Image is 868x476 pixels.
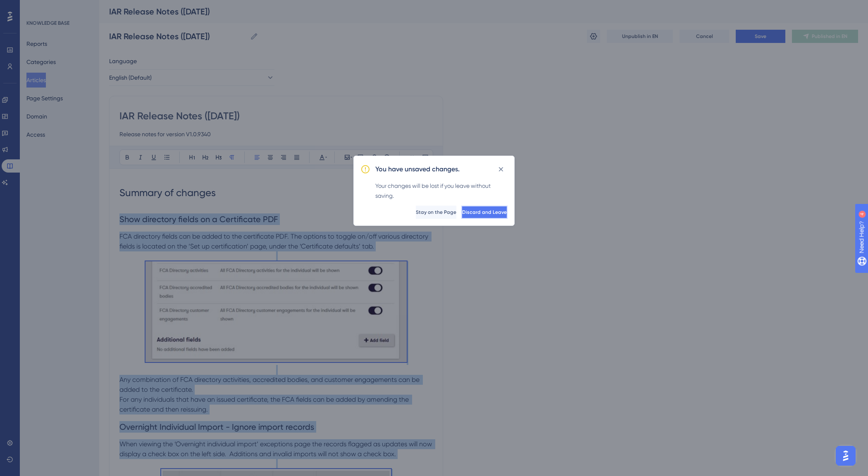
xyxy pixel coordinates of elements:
div: Your changes will be lost if you leave without saving. [375,181,508,201]
h2: You have unsaved changes. [375,164,460,174]
span: Stay on the Page [416,209,456,216]
span: Need Help? [19,2,52,12]
div: 4 [57,4,60,11]
span: Discard and Leave [462,209,507,216]
iframe: UserGuiding AI Assistant Launcher [833,443,858,468]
